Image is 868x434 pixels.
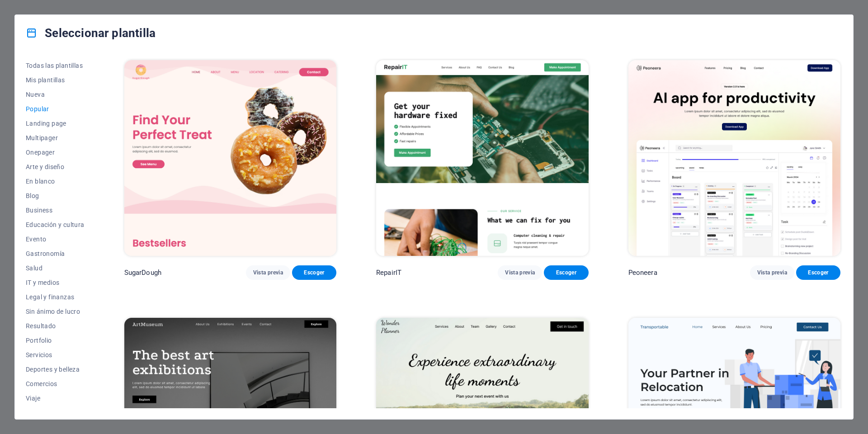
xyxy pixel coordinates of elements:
[26,308,85,315] span: Sin ánimo de lucro
[26,149,85,156] span: Onepager
[803,269,833,276] span: Escoger
[26,58,85,73] button: Todas las plantillas
[26,322,85,330] span: Resultado
[26,87,85,102] button: Nueva
[26,333,85,348] button: Portfolio
[26,62,85,69] span: Todas las plantillas
[376,268,401,277] p: RepairIT
[26,120,85,127] span: Landing page
[26,250,85,257] span: Gastronomía
[26,192,85,199] span: Blog
[26,290,85,304] button: Legal y finanzas
[124,60,336,256] img: SugarDough
[26,203,85,217] button: Business
[505,269,535,276] span: Vista previa
[26,279,85,286] span: IT y medios
[26,380,85,387] span: Comercios
[26,131,85,145] button: Multipager
[26,264,85,272] span: Salud
[26,275,85,290] button: IT y medios
[376,60,588,256] img: RepairIT
[26,76,85,84] span: Mis plantillas
[26,406,85,420] button: Wireframe
[26,134,85,142] span: Multipager
[628,268,657,277] p: Peoneera
[26,178,85,185] span: En blanco
[26,26,156,40] h4: Seleccionar plantilla
[26,145,85,160] button: Onepager
[26,221,85,228] span: Educación y cultura
[26,391,85,406] button: Viaje
[26,232,85,246] button: Evento
[26,351,85,359] span: Servicios
[26,362,85,377] button: Deportes y belleza
[26,189,85,203] button: Blog
[26,91,85,98] span: Nueva
[299,269,329,276] span: Escoger
[26,246,85,261] button: Gastronomía
[124,268,161,277] p: SugarDough
[544,265,588,280] button: Escoger
[26,337,85,344] span: Portfolio
[26,304,85,319] button: Sin ánimo de lucro
[26,236,85,243] span: Evento
[551,269,581,276] span: Escoger
[628,60,840,256] img: Peoneera
[26,174,85,189] button: En blanco
[26,73,85,87] button: Mis plantillas
[26,366,85,373] span: Deportes y belleza
[253,269,283,276] span: Vista previa
[26,319,85,333] button: Resultado
[26,102,85,116] button: Popular
[26,348,85,362] button: Servicios
[26,207,85,214] span: Business
[26,163,85,170] span: Arte y diseño
[796,265,840,280] button: Escoger
[498,265,542,280] button: Vista previa
[26,160,85,174] button: Arte y diseño
[26,116,85,131] button: Landing page
[26,293,85,301] span: Legal y finanzas
[26,377,85,391] button: Comercios
[26,217,85,232] button: Educación y cultura
[750,265,794,280] button: Vista previa
[26,395,85,402] span: Viaje
[757,269,787,276] span: Vista previa
[26,261,85,275] button: Salud
[26,105,85,113] span: Popular
[246,265,290,280] button: Vista previa
[292,265,336,280] button: Escoger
